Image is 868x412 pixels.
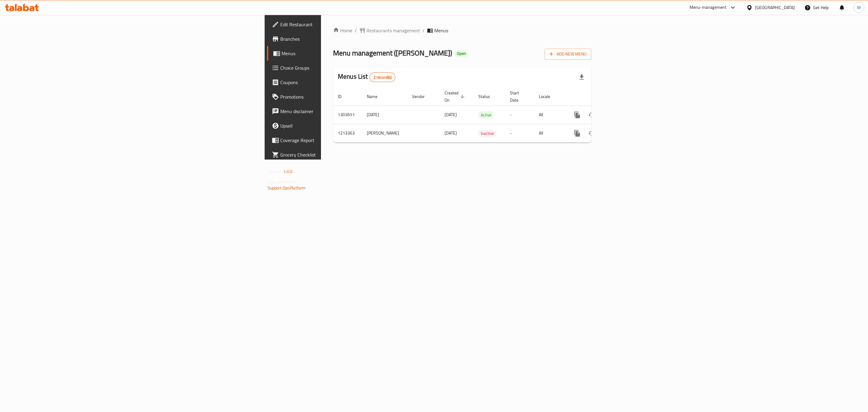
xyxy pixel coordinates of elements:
[570,108,584,122] button: more
[534,106,565,124] td: All
[445,129,457,137] span: [DATE]
[280,137,405,144] span: Coverage Report
[280,64,405,71] span: Choice Groups
[267,104,410,119] a: Menu disclaimer
[510,89,527,104] span: Start Date
[549,50,587,58] span: Add New Menu
[268,184,306,192] a: Support.OpsPlatform
[267,147,410,162] a: Grocery Checklist
[370,72,396,82] div: Total records count
[280,151,405,158] span: Grocery Checklist
[281,50,405,57] span: Menus
[584,126,599,141] button: Change Status
[267,75,410,90] a: Coupons
[539,93,558,100] span: Locale
[454,51,468,56] span: Open
[545,49,591,60] button: Add New Menu
[280,21,405,28] span: Edit Restaurant
[445,111,457,119] span: [DATE]
[478,112,494,119] span: Active
[478,130,496,137] span: Inactive
[412,93,432,100] span: Vendor
[267,61,410,75] a: Choice Groups
[454,50,468,57] div: Open
[755,4,795,11] div: [GEOGRAPHIC_DATA]
[574,70,589,84] div: Export file
[333,87,633,143] table: enhanced table
[280,35,405,43] span: Branches
[267,32,410,46] a: Branches
[505,124,534,142] td: -
[690,4,727,11] div: Menu-management
[280,93,405,100] span: Promotions
[534,124,565,142] td: All
[570,126,584,141] button: more
[367,93,385,100] span: Name
[584,108,599,122] button: Change Status
[338,72,395,82] h2: Menus List
[267,17,410,32] a: Edit Restaurant
[280,122,405,129] span: Upsell
[268,168,282,176] span: Version:
[565,87,633,106] th: Actions
[268,178,295,186] span: Get support on:
[338,93,349,100] span: ID
[333,27,591,34] nav: breadcrumb
[267,119,410,133] a: Upsell
[283,168,293,176] span: 1.0.0
[280,108,405,115] span: Menu disclaimer
[370,74,395,80] span: 2 record(s)
[478,93,498,100] span: Status
[267,46,410,61] a: Menus
[423,27,425,34] li: /
[505,106,534,124] td: -
[445,89,466,104] span: Created On
[434,27,448,34] span: Menus
[280,79,405,86] span: Coupons
[857,4,861,11] span: M
[267,90,410,104] a: Promotions
[267,133,410,147] a: Coverage Report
